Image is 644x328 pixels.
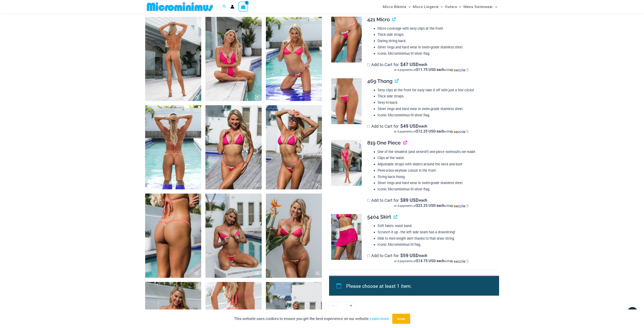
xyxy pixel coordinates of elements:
[378,223,495,229] li: Soft fabric waist band.
[400,253,419,258] span: 59 USD
[378,180,495,186] li: Silver rings and hard wear in swim-grade stainless steel.
[367,197,495,208] label: Add to Cart for
[457,1,461,12] span: Menu Toggle
[378,25,495,32] li: Micro coverage with sexy clips at the front.
[145,105,201,189] img: Bubble Mesh Highlight Pink 323 Top 421 Micro
[378,186,495,192] li: Iconic Microminimus M silver flag.
[205,17,262,101] img: Bubble Mesh Highlight Pink 819 One Piece
[450,130,465,134] img: Sezzle
[367,16,390,23] span: 421 Micro
[450,68,465,72] img: Sezzle
[205,105,262,189] img: Bubble Mesh Highlight Pink 309 Top 421 Micro
[329,301,337,310] a: -
[378,167,495,174] li: Peek-a-boo keyhole cutout in the front.
[378,50,495,57] li: Iconic Microminimus M silver flag.
[416,67,444,72] span: $11.75 USD each
[370,316,389,321] a: Learn more
[419,124,427,128] span: each
[346,281,489,291] li: Please choose at least 1 item.
[378,235,495,242] li: Midi to mini length skirt thanks to that draw string.
[367,129,495,134] div: or 4 payments of$12.25 USD eachwithSezzle Click to learn more about Sezzle
[367,125,370,128] input: Add to Cart for$49 USD eachor 4 payments of$12.25 USD eachwithSezzle Click to learn more about Se...
[367,140,401,146] span: 819 One Piece
[367,253,495,263] label: Add to Cart for
[378,149,495,155] li: One of the smallest (and sexiest!) one-piece swimsuits we make.
[367,62,495,72] label: Add to Cart for
[367,204,495,208] div: or 4 payments of$22.25 USD eachwithSezzle Click to learn more about Sezzle
[205,194,262,278] img: Bubble Mesh Highlight Pink 323 Top 469 Thong
[378,155,495,161] li: Clips at the waist.
[367,199,370,202] input: Add to Cart for$89 USD eachor 4 payments of$22.25 USD eachwithSezzle Click to learn more about Se...
[367,259,495,263] div: or 4 payments of with
[400,198,419,202] span: 89 USD
[378,112,495,118] li: Iconic Microminimus M silver flag.
[378,174,495,180] li: String back thong.
[367,214,391,220] span: 5404 Skirt
[331,214,362,260] img: Bubble Mesh Highlight Pink 309 Top 5404 Skirt
[266,194,322,278] img: Bubble Mesh Highlight Pink 323 Top 469 Thong
[463,1,493,12] span: Mens Swimwear
[367,68,495,72] div: or 4 payments of$11.75 USD eachwithSezzle Click to learn more about Sezzle
[383,1,406,12] span: Micro Bikinis
[400,124,419,128] span: 49 USD
[378,44,495,50] li: Silver rings and hard wear in swim-grade stainless steel.
[416,129,444,134] span: $12.25 USD each
[419,253,427,258] span: each
[378,229,495,235] li: Scrunch it up - the left side seam has a drawstring!
[145,194,201,278] img: Bubble Mesh Highlight Pink 421 Micro
[367,129,495,134] div: or 4 payments of with
[331,140,362,186] img: Bubble Mesh Highlight Pink 819 One Piece
[416,203,444,208] span: $22.25 USD each
[400,61,403,67] span: $
[367,259,495,263] div: or 4 payments of$14.75 USD eachwithSezzle Click to learn more about Sezzle
[392,314,410,324] button: Accept
[419,198,427,202] span: each
[416,258,444,263] span: $14.75 USD each
[367,204,495,208] div: or 4 payments of with
[378,87,495,93] li: Sexy clips at the front for easy take it off with just a few clicks!
[145,17,201,101] img: Bubble Mesh Highlight Pink 819 One Piece
[347,301,355,310] a: +
[378,241,495,248] li: Iconic Microminimus M flag.
[234,316,389,322] p: This website uses cookies to ensure you get the best experience on our website.
[378,99,495,106] li: Sexy tri-back.
[378,31,495,38] li: Thick side straps.
[444,1,462,12] a: OutersMenu ToggleMenu Toggle
[445,1,457,12] span: Outers
[367,78,392,84] span: 469 Thong
[382,1,412,12] a: Micro BikinisMenu ToggleMenu Toggle
[400,252,403,258] span: $
[266,105,322,189] img: Bubble Mesh Highlight Pink 309 Top 421 Micro
[400,123,403,129] span: $
[450,259,465,263] img: Sezzle
[462,1,498,12] a: Mens SwimwearMenu ToggleMenu Toggle
[367,254,370,257] input: Add to Cart for$59 USD eachor 4 payments of$14.75 USD eachwithSezzle Click to learn more about Se...
[367,68,495,72] div: or 4 payments of with
[450,204,465,208] img: Sezzle
[378,106,495,112] li: Silver rings and hard wear in swim-grade stainless steel.
[419,62,427,66] span: each
[378,93,495,99] li: Thick side straps.
[400,197,403,203] span: $
[337,301,347,310] input: Product quantity
[412,1,444,12] a: Micro LingerieMenu ToggleMenu Toggle
[222,4,226,9] a: Search icon link
[439,1,443,12] span: Menu Toggle
[367,123,495,134] label: Add to Cart for
[400,62,419,66] span: 47 USD
[238,2,248,11] a: View Shopping Cart, empty
[413,1,439,12] span: Micro Lingerie
[331,78,362,124] img: Bubble Mesh Highlight Pink 469 Thong
[406,1,411,12] span: Menu Toggle
[331,17,362,62] img: Bubble Mesh Highlight Pink 421 Micro
[230,5,234,9] a: Account icon link
[378,38,495,44] li: Daring string back.
[145,2,214,11] img: MM SHOP LOGO FLAT
[381,1,499,13] nav: Site Navigation
[266,17,322,101] img: Bubble Mesh Highlight Pink 323 Top 421 Micro
[378,161,495,167] li: Adjustable straps with sliders around the neck and bust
